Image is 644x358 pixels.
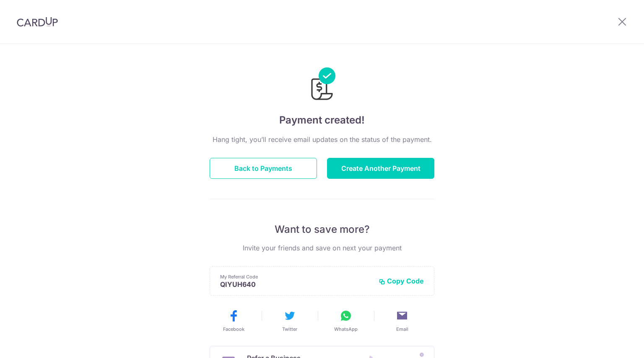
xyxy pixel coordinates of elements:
button: Copy Code [379,277,424,285]
span: WhatsApp [334,326,358,332]
p: Want to save more? [210,223,434,236]
button: Create Another Payment [327,158,434,179]
img: CardUp [17,17,58,27]
p: Hang tight, you’ll receive email updates on the status of the payment. [210,134,434,144]
p: QIYUH640 [220,280,372,288]
span: Facebook [223,326,244,332]
p: My Referral Code [220,273,372,280]
button: WhatsApp [321,309,371,332]
button: Email [377,309,427,332]
span: Twitter [282,326,297,332]
button: Twitter [265,309,314,332]
img: Payments [309,67,335,103]
button: Back to Payments [210,158,317,179]
h4: Payment created! [210,113,434,128]
span: Email [396,326,408,332]
button: Facebook [209,309,258,332]
p: Invite your friends and save on next your payment [210,243,434,253]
